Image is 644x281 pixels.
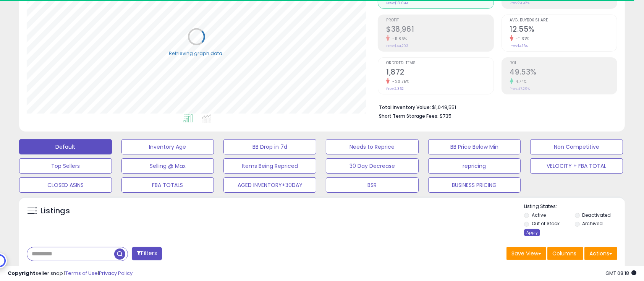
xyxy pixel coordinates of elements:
button: AGED INVENTORY+30DAY [223,177,316,193]
button: Top Sellers [19,158,112,174]
button: 30 Day Decrease [326,158,419,174]
button: BSR [326,177,419,193]
button: repricing [428,158,521,174]
div: seller snap | | [8,270,133,277]
small: Prev: $44,203 [386,44,408,48]
button: Columns [547,247,583,260]
span: Columns [552,250,576,257]
small: Prev: 47.29% [510,86,530,91]
p: Listing States: [524,203,625,210]
button: FBA TOTALS [121,177,214,193]
button: Items Being Repriced [223,158,316,174]
span: 2025-08-18 08:18 GMT [605,270,636,277]
b: Short Term Storage Fees: [379,113,439,119]
small: Prev: 2,362 [386,86,404,91]
button: Inventory Age [121,139,214,154]
small: -11.86% [390,36,407,42]
h2: $38,961 [386,25,493,35]
small: 4.74% [513,79,527,84]
button: Non Competitive [530,139,623,154]
button: BUSINESS PRICING [428,177,521,193]
span: $735 [440,112,451,120]
h5: Listings [40,206,70,216]
h2: 49.53% [510,68,617,78]
div: Retrieving graph data.. [169,50,225,57]
button: Filters [132,247,162,260]
div: Apply [524,229,540,236]
small: -20.75% [390,79,409,84]
a: Privacy Policy [99,270,133,277]
small: -11.37% [513,36,530,42]
span: Ordered Items [386,61,493,65]
button: VELOCITY + FBA TOTAL [530,158,623,174]
span: ROI [510,61,617,65]
button: Save View [506,247,546,260]
b: Total Inventory Value: [379,104,431,110]
a: Terms of Use [65,270,98,277]
button: Selling @ Max [121,158,214,174]
button: Actions [584,247,617,260]
label: Archived [582,220,603,227]
button: CLOSED ASINS [19,177,112,193]
label: Out of Stock [532,220,560,227]
li: $1,049,551 [379,102,612,111]
span: Avg. Buybox Share [510,18,617,23]
small: Prev: 24.42% [510,1,530,5]
label: Active [532,212,546,218]
h2: 12.55% [510,25,617,35]
small: Prev: 14.16% [510,44,528,48]
h2: 1,872 [386,68,493,78]
small: Prev: $181,044 [386,1,408,5]
button: Needs to Reprice [326,139,419,154]
span: Profit [386,18,493,23]
button: Default [19,139,112,154]
strong: Copyright [8,270,36,277]
button: BB Price Below Min [428,139,521,154]
label: Deactivated [582,212,611,218]
button: BB Drop in 7d [223,139,316,154]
